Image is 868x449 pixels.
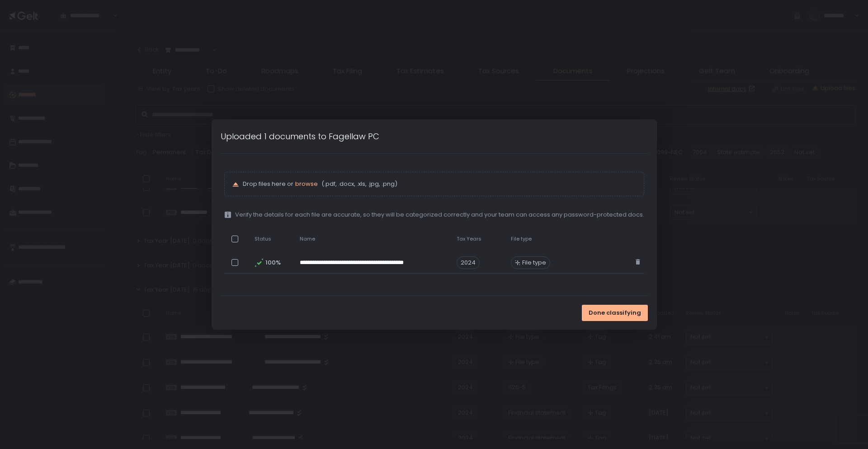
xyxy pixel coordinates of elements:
[235,211,644,219] span: Verify the details for each file are accurate, so they will be categorized correctly and your tea...
[457,236,481,242] span: Tax Years
[457,256,480,269] span: 2024
[589,309,641,317] span: Done classifying
[511,236,532,242] span: File type
[295,180,318,188] span: browse
[300,236,315,242] span: Name
[522,259,546,267] span: File type
[320,180,397,188] span: (.pdf, .docx, .xls, .jpg, .png)
[582,305,648,321] button: Done classifying
[265,259,280,267] span: 100%
[295,180,318,188] button: browse
[243,180,637,188] p: Drop files here or
[255,236,271,242] span: Status
[221,130,379,142] h1: Uploaded 1 documents to Fagellaw PC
